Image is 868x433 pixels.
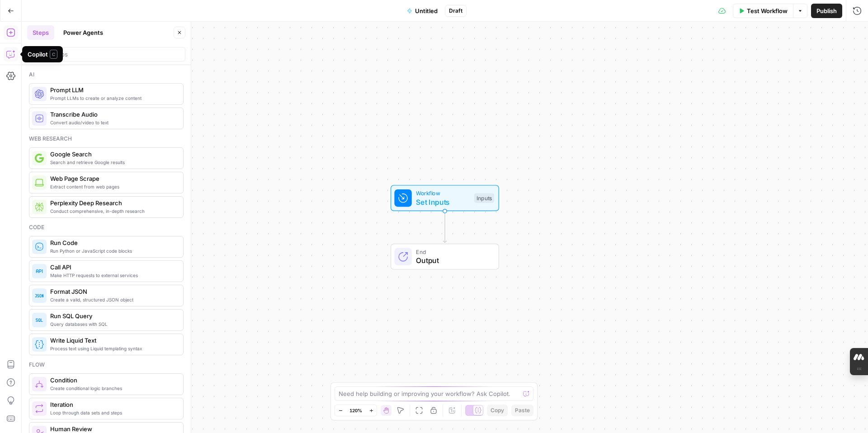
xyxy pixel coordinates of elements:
span: Process text using Liquid templating syntax [50,345,176,352]
button: Untitled [401,4,443,18]
span: Search and retrieve Google results [50,159,176,166]
span: Perplexity Deep Research [50,198,176,207]
span: Convert audio/video to text [50,119,176,126]
span: Web Page Scrape [50,174,176,183]
button: Test Workflow [733,4,793,18]
div: Ai [29,71,184,79]
div: Inputs [474,193,494,203]
span: Copy [491,406,504,414]
g: Edge from start to end [443,211,446,243]
span: Extract content from web pages [50,183,176,190]
span: End [416,247,490,256]
button: Copy [487,405,508,416]
span: Set Inputs [416,197,470,207]
span: Publish [816,6,837,15]
div: EndOutput [361,244,529,270]
div: Flow [29,361,184,369]
div: Copilot [28,50,57,59]
div: WorkflowSet InputsInputs [361,185,529,211]
div: Code [29,223,184,231]
span: Untitled [415,6,438,15]
span: Prompt LLMs to create or analyze content [50,94,176,102]
span: Query databases with SQL [50,320,176,328]
div: Web research [29,135,184,143]
span: Transcribe Audio [50,110,176,119]
span: Google Search [50,150,176,159]
span: Conduct comprehensive, in-depth research [50,207,176,215]
span: Create conditional logic branches [50,385,176,392]
button: Power Agents [58,25,108,40]
span: Format JSON [50,287,176,296]
span: Write Liquid Text [50,336,176,345]
span: Workflow [416,189,470,198]
span: Draft [449,7,462,15]
span: Loop through data sets and steps [50,409,176,416]
button: Publish [811,4,842,18]
span: 120% [349,407,362,414]
span: Run Python or JavaScript code blocks [50,247,176,254]
span: Output [416,255,490,266]
span: Prompt LLM [50,85,176,94]
span: Condition [50,376,176,385]
button: Steps [27,25,54,40]
button: Paste [511,405,533,416]
span: Make HTTP requests to external services [50,272,176,279]
span: Create a valid, structured JSON object [50,296,176,303]
span: Run SQL Query [50,311,176,320]
span: Paste [515,406,530,414]
span: Iteration [50,400,176,409]
input: Search steps [31,50,181,59]
span: Run Code [50,238,176,247]
span: Test Workflow [747,6,788,15]
span: C [50,50,57,59]
span: Call API [50,263,176,272]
